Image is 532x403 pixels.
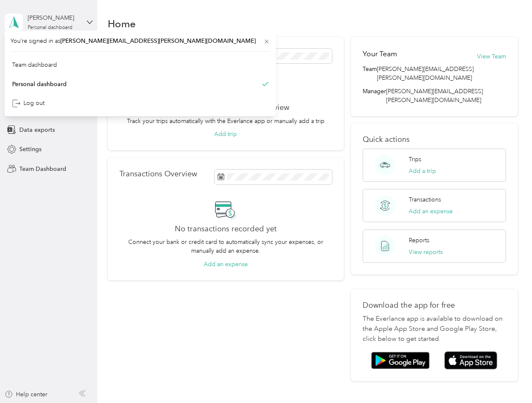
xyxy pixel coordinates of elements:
[409,155,421,164] p: Trips
[363,65,377,82] span: Team
[12,99,44,107] div: Log out
[409,236,429,245] p: Reports
[386,88,483,104] span: [PERSON_NAME][EMAIL_ADDRESS][PERSON_NAME][DOMAIN_NAME]
[108,19,136,28] h1: Home
[363,135,506,144] p: Quick actions
[204,260,248,269] button: Add an expense
[477,52,506,61] button: View Team
[409,248,443,256] button: View reports
[28,13,80,22] div: [PERSON_NAME]
[19,126,55,134] span: Data exports
[12,79,67,88] div: Personal dashboard
[60,37,256,44] span: [PERSON_NAME][EMAIL_ADDRESS][PERSON_NAME][DOMAIN_NAME]
[377,65,506,82] span: [PERSON_NAME][EMAIL_ADDRESS][PERSON_NAME][DOMAIN_NAME]
[10,37,270,45] span: You’re signed in as
[19,145,42,154] span: Settings
[485,356,532,403] iframe: Everlance-gr Chat Button Frame
[175,225,277,233] h2: No transactions recorded yet
[363,87,386,105] span: Manager
[12,60,57,69] div: Team dashboard
[444,351,497,369] img: App store
[119,170,197,178] p: Transactions Overview
[5,390,47,399] button: Help center
[127,117,324,126] p: Track your trips automatically with the Everlance app or manually add a trip
[28,25,73,30] div: Personal dashboard
[363,301,506,310] p: Download the app for free
[19,165,66,173] span: Team Dashboard
[363,49,397,59] h2: Your Team
[214,130,237,139] button: Add trip
[119,238,332,255] p: Connect your bank or credit card to automatically sync your expenses, or manually add an expense.
[363,314,506,344] p: The Everlance app is available to download on the Apple App Store and Google Play Store, click be...
[409,207,453,216] button: Add an expense
[409,167,436,175] button: Add a trip
[409,195,441,204] p: Transactions
[371,352,430,369] img: Google play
